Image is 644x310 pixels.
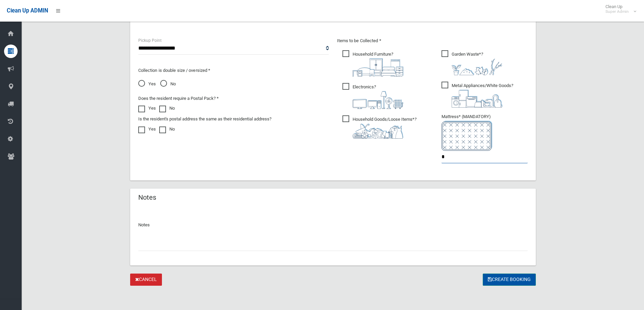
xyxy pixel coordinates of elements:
span: Garden Waste* [442,50,502,75]
span: Clean Up [602,4,636,14]
button: Create Booking [483,274,536,286]
i: ? [353,52,403,77]
img: 394712a680b73dbc3d2a6a3a7ffe5a07.png [353,91,403,109]
img: aa9efdbe659d29b613fca23ba79d85cb.png [353,58,403,77]
label: Is the resident's postal address the same as their residential address? [138,115,271,123]
label: No [159,125,175,133]
p: Notes [138,221,528,229]
i: ? [452,83,513,108]
span: Clean Up ADMIN [7,7,48,14]
span: Metal Appliances/White Goods [442,82,513,108]
label: Does the resident require a Postal Pack? * [138,94,219,103]
label: No [159,104,175,112]
span: Household Furniture [342,50,403,77]
img: e7408bece873d2c1783593a074e5cb2f.png [442,121,492,151]
p: Collection is double size / oversized * [138,66,329,75]
span: No [160,80,176,88]
label: Yes [138,104,156,112]
img: 4fd8a5c772b2c999c83690221e5242e0.png [452,58,502,75]
span: Mattress* (MANDATORY) [442,114,528,151]
i: ? [452,52,502,75]
span: Household Goods/Loose Items* [342,115,416,139]
span: Electronics [342,83,403,109]
span: Yes [138,80,156,88]
i: ? [353,117,416,139]
i: ? [353,84,403,109]
img: b13cc3517677393f34c0a387616ef184.png [353,123,403,139]
header: Notes [130,191,164,204]
small: Super Admin [605,9,629,14]
img: 36c1b0289cb1767239cdd3de9e694f19.png [452,90,502,108]
a: Cancel [130,274,162,286]
label: Yes [138,125,156,133]
p: Items to be Collected * [337,37,528,45]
